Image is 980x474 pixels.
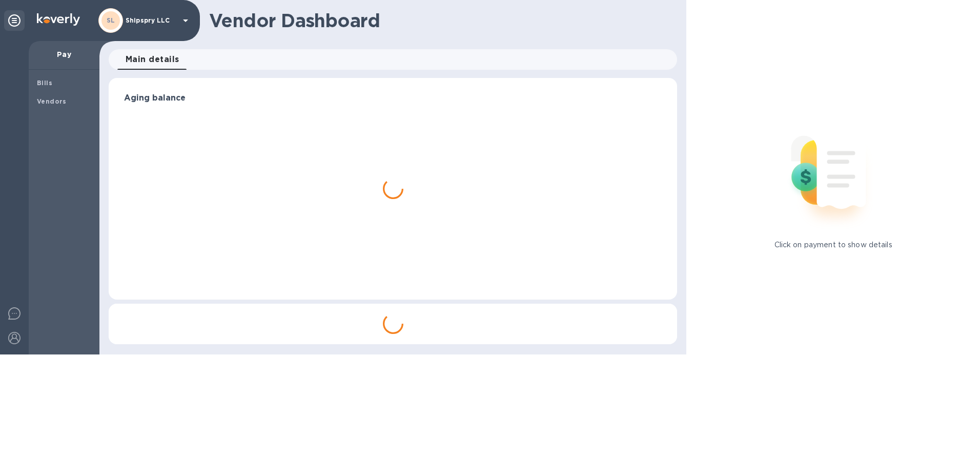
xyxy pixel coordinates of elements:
h3: Aging balance [124,93,662,103]
p: Click on payment to show details [774,240,892,250]
b: Bills [37,79,52,87]
h1: Vendor Dashboard [209,10,670,31]
img: Logo [37,13,80,26]
p: Shipspry LLC [126,17,177,24]
b: SL [107,16,115,24]
div: Unpin categories [4,10,25,31]
p: Pay [37,49,91,60]
b: Vendors [37,97,67,105]
span: Main details [126,52,179,67]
